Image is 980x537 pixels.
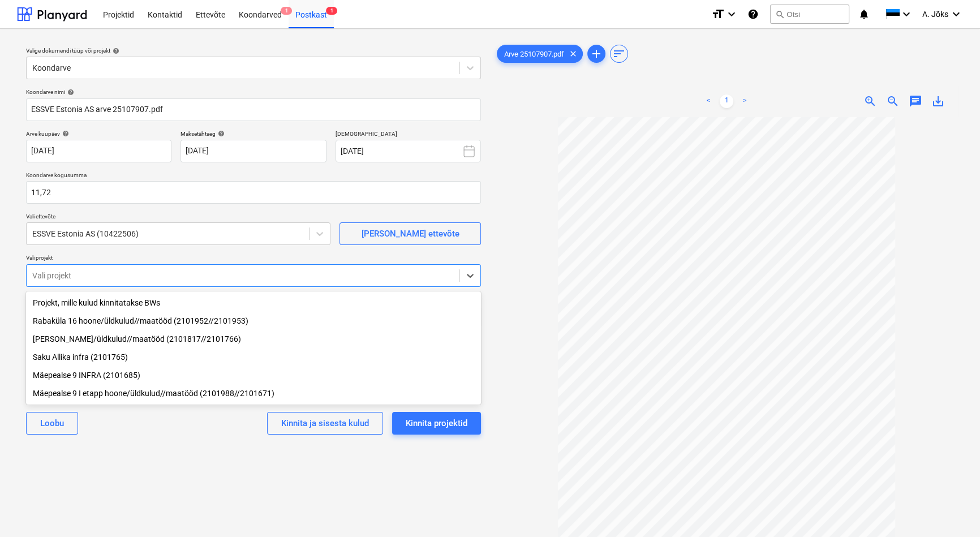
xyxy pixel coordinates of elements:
[26,171,481,181] p: Koondarve kogusumma
[281,416,369,431] div: Kinnita ja sisesta kulud
[26,88,481,96] div: Koondarve nimi
[26,312,481,330] div: Rabaküla 16 hoone/üldkulud//maatööd (2101952//2101953)
[216,130,225,137] span: help
[770,5,849,24] button: Otsi
[747,7,759,21] i: Abikeskus
[362,226,459,241] div: [PERSON_NAME] ettevõte
[26,140,171,162] input: Arve kuupäeva pole määratud.
[566,47,580,61] span: clear
[702,94,715,108] a: Previous page
[886,94,900,108] span: zoom_out
[863,94,877,108] span: zoom_in
[900,7,913,21] i: keyboard_arrow_down
[775,10,784,19] span: search
[26,213,330,222] p: Vali ettevõte
[180,130,326,138] div: Maksetähtaeg
[720,94,733,108] a: Page 1 is your current page
[392,412,481,435] button: Kinnita projektid
[26,348,481,366] div: Saku Allika infra (2101765)
[26,330,481,348] div: Saku I hoone/üldkulud//maatööd (2101817//2101766)
[26,181,481,204] input: Koondarve kogusumma
[497,50,571,58] span: Arve 25107907.pdf
[909,94,922,108] span: chat
[26,47,481,54] div: Valige dokumendi tüüp või projekt
[725,7,738,21] i: keyboard_arrow_down
[336,140,481,162] button: [DATE]
[922,10,948,19] span: A. Jõks
[40,416,64,431] div: Loobu
[336,130,481,140] p: [DEMOGRAPHIC_DATA]
[26,412,78,435] button: Loobu
[110,48,119,54] span: help
[281,7,292,15] span: 1
[949,7,963,21] i: keyboard_arrow_down
[60,130,69,137] span: help
[858,7,870,21] i: notifications
[497,45,583,63] div: Arve 25107907.pdf
[406,416,467,431] div: Kinnita projektid
[339,222,481,245] button: [PERSON_NAME] ettevõte
[26,98,481,121] input: Koondarve nimi
[711,7,725,21] i: format_size
[590,47,603,61] span: add
[26,330,481,348] div: [PERSON_NAME]/üldkulud//maatööd (2101817//2101766)
[26,294,481,312] div: Projekt, mille kulud kinnitatakse BWs
[26,384,481,402] div: Mäepealse 9 I etapp hoone/üldkulud//maatööd (2101988//2101671)
[65,89,74,96] span: help
[26,254,481,264] p: Vali projekt
[267,412,383,435] button: Kinnita ja sisesta kulud
[923,483,980,537] iframe: Chat Widget
[931,94,945,108] span: save_alt
[326,7,337,15] span: 1
[26,366,481,384] div: Mäepealse 9 INFRA (2101685)
[180,140,326,162] input: Tähtaega pole määratud
[26,130,171,138] div: Arve kuupäev
[612,47,626,61] span: sort
[738,94,751,108] a: Next page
